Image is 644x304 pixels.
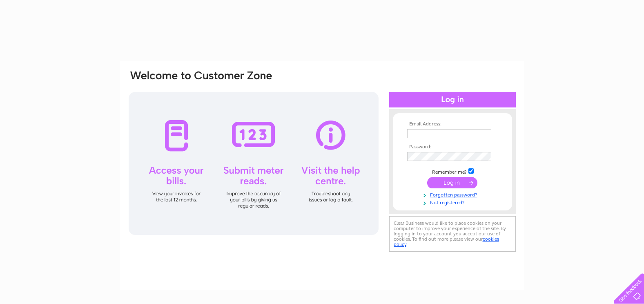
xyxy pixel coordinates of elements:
[405,121,500,127] th: Email Address:
[394,236,499,247] a: cookies policy
[405,167,500,175] td: Remember me?
[407,198,500,206] a: Not registered?
[389,216,516,252] div: Clear Business would like to place cookies on your computer to improve your experience of the sit...
[407,190,500,198] a: Forgotten password?
[427,177,477,188] input: Submit
[405,144,500,150] th: Password:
